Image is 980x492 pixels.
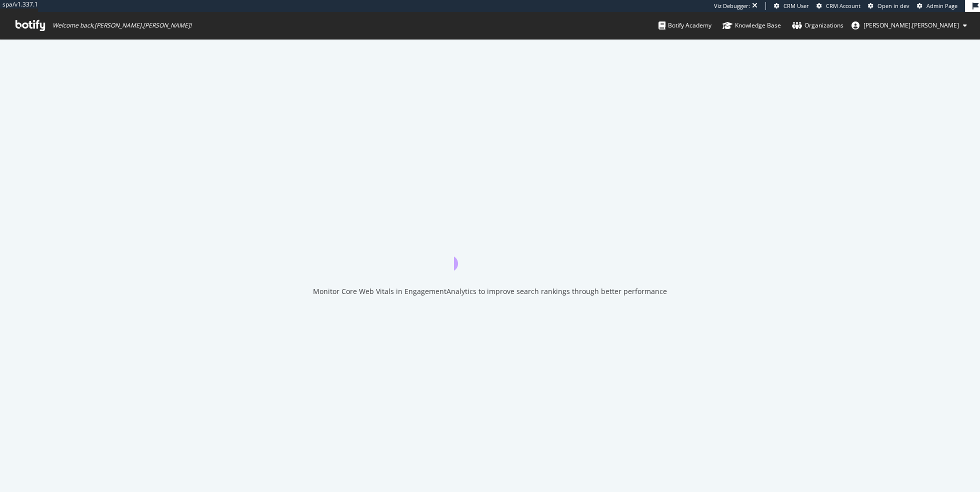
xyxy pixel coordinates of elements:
span: ryan.flanagan [863,21,959,29]
a: Open in dev [868,2,909,10]
div: Viz Debugger: [714,2,750,10]
span: CRM User [783,2,809,9]
a: Admin Page [917,2,957,10]
div: animation [454,234,526,270]
span: Welcome back, [PERSON_NAME].[PERSON_NAME] ! [52,21,191,29]
div: Botify Academy [658,20,711,30]
a: Organizations [792,12,843,39]
div: Monitor Core Web Vitals in EngagementAnalytics to improve search rankings through better performance [313,286,667,296]
div: Organizations [792,20,843,30]
span: Open in dev [877,2,909,9]
span: CRM Account [826,2,860,9]
a: Knowledge Base [722,12,781,39]
div: Knowledge Base [722,20,781,30]
button: [PERSON_NAME].[PERSON_NAME] [843,17,975,33]
a: Botify Academy [658,12,711,39]
a: CRM User [774,2,809,10]
span: Admin Page [926,2,957,9]
a: CRM Account [816,2,860,10]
